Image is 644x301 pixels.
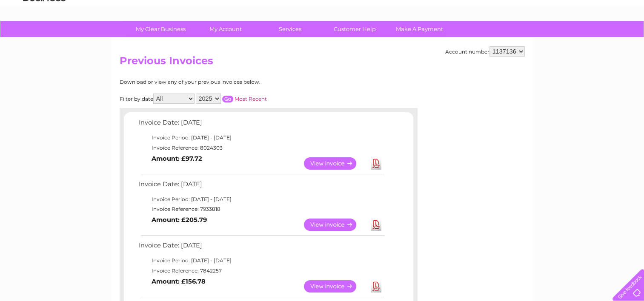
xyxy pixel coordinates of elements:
td: Invoice Date: [DATE] [137,117,386,133]
a: My Account [190,21,260,37]
a: Log out [616,36,636,43]
a: Most Recent [235,96,267,102]
a: View [304,280,366,292]
a: Download [371,157,381,170]
td: Invoice Reference: 8024303 [137,143,386,153]
div: Account number [445,46,525,57]
a: View [304,219,366,231]
a: Energy [515,36,534,43]
a: My Clear Business [126,21,196,37]
a: Telecoms [539,36,565,43]
a: Blog [570,36,582,43]
a: Download [371,219,381,231]
a: Contact [587,36,608,43]
a: Download [371,280,381,292]
td: Invoice Date: [DATE] [137,179,386,194]
td: Invoice Date: [DATE] [137,240,386,256]
td: Invoice Reference: 7933818 [137,204,386,214]
td: Invoice Period: [DATE] - [DATE] [137,194,386,204]
a: Customer Help [320,21,390,37]
h2: Previous Invoices [120,55,525,71]
div: Filter by date [120,94,343,104]
td: Invoice Period: [DATE] - [DATE] [137,133,386,143]
div: Download or view any of your previous invoices below. [120,79,343,85]
td: Invoice Reference: 7842257 [137,266,386,276]
b: Amount: £205.79 [152,216,207,224]
a: View [304,157,366,170]
b: Amount: £156.78 [152,278,206,285]
a: Water [494,36,510,43]
div: Clear Business is a trading name of Verastar Limited (registered in [GEOGRAPHIC_DATA] No. 3667643... [121,5,524,41]
a: 0333 014 3131 [484,4,542,15]
b: Amount: £97.72 [152,155,202,162]
td: Invoice Period: [DATE] - [DATE] [137,256,386,266]
a: Services [255,21,325,37]
img: logo.png [23,22,66,48]
a: Make A Payment [384,21,455,37]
